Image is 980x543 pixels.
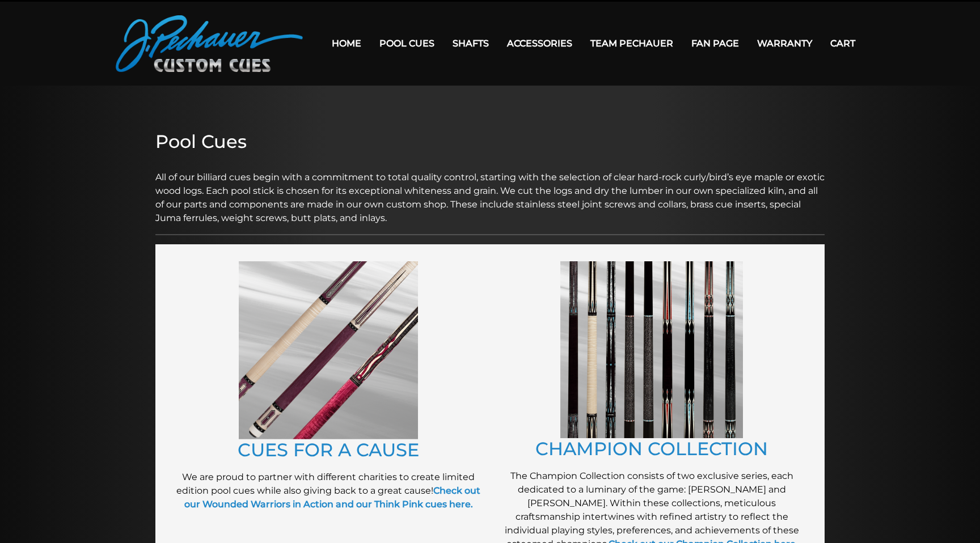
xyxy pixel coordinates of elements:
a: Cart [821,29,864,58]
a: Home [323,29,370,58]
a: Team Pechauer [581,29,682,58]
a: Accessories [498,29,581,58]
p: All of our billiard cues begin with a commitment to total quality control, starting with the sele... [155,157,825,225]
a: Check out our Wounded Warriors in Action and our Think Pink cues here. [184,485,481,510]
p: We are proud to partner with different charities to create limited edition pool cues while also g... [172,470,484,511]
a: CUES FOR A CAUSE [238,439,419,461]
a: CHAMPION COLLECTION [535,438,768,460]
h2: Pool Cues [155,131,825,152]
a: Warranty [748,29,821,58]
a: Shafts [443,29,498,58]
a: Fan Page [682,29,748,58]
img: Pechauer Custom Cues [116,15,303,72]
a: Pool Cues [370,29,443,58]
